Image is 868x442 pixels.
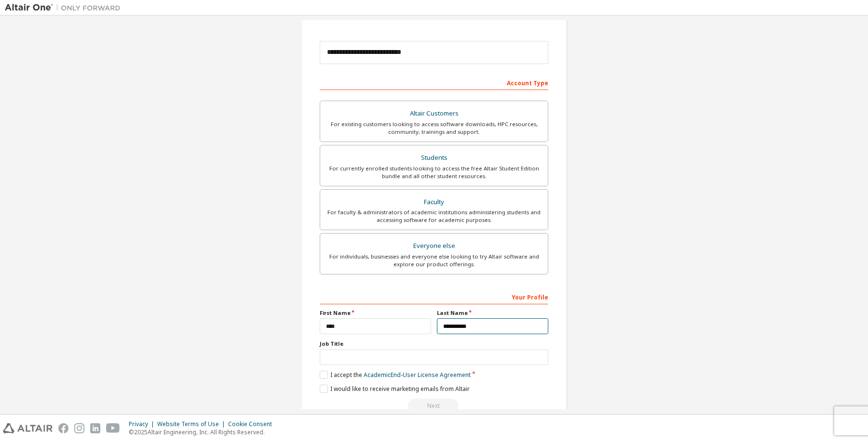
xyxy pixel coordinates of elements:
[326,195,542,209] div: Faculty
[129,420,157,428] div: Privacy
[157,420,228,428] div: Website Terms of Use
[326,107,542,120] div: Altair Customers
[74,423,84,433] img: instagram.svg
[320,385,470,393] label: I would like to receive marketing emails from Altair
[58,423,68,433] img: facebook.svg
[437,309,548,317] label: Last Name
[3,423,53,433] img: altair_logo.svg
[364,371,471,379] a: Academic End-User License Agreement
[326,165,542,180] div: For currently enrolled students looking to access the free Altair Student Edition bundle and all ...
[320,309,431,317] label: First Name
[5,3,125,13] img: Altair One
[320,340,548,348] label: Job Title
[320,289,548,304] div: Your Profile
[326,151,542,165] div: Students
[228,420,278,428] div: Cookie Consent
[320,75,548,90] div: Account Type
[129,428,278,436] p: © 2025 Altair Engineering, Inc. All Rights Reserved.
[326,208,542,224] div: For faculty & administrators of academic institutions administering students and accessing softwa...
[326,253,542,268] div: For individuals, businesses and everyone else looking to try Altair software and explore our prod...
[320,371,471,379] label: I accept the
[326,239,542,253] div: Everyone else
[326,120,542,136] div: For existing customers looking to access software downloads, HPC resources, community, trainings ...
[320,399,548,413] div: Read and acccept EULA to continue
[106,423,120,433] img: youtube.svg
[90,423,100,433] img: linkedin.svg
